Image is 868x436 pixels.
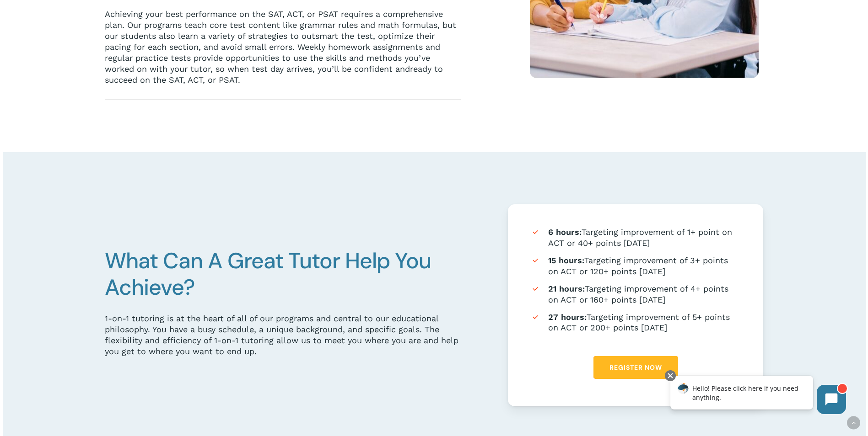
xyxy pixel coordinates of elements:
[548,227,582,237] strong: 6 hours:
[548,312,587,322] strong: 27 hours:
[105,246,431,302] span: What Can A Great Tutor Help You Achieve?
[661,368,855,423] iframe: Chatbot
[548,284,585,293] strong: 21 hours:
[548,255,584,265] strong: 15 hours:
[531,227,741,248] li: Targeting improvement of 1+ point on ACT or 40+ points [DATE]
[593,356,678,379] a: Register Now
[531,255,741,276] li: Targeting improvement of 3+ points on ACT or 120+ points [DATE]
[609,363,662,372] span: Register Now
[105,9,461,85] p: Achieving your best performance on the SAT, ACT, or PSAT requires a comprehensive plan. Our progr...
[105,313,466,357] div: 1-on-1 tutoring is at the heart of all of our programs and central to our educational philosophy....
[531,283,741,305] li: Targeting improvement of 4+ points on ACT or 160+ points [DATE]
[531,312,741,333] li: Targeting improvement of 5+ points on ACT or 200+ points [DATE]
